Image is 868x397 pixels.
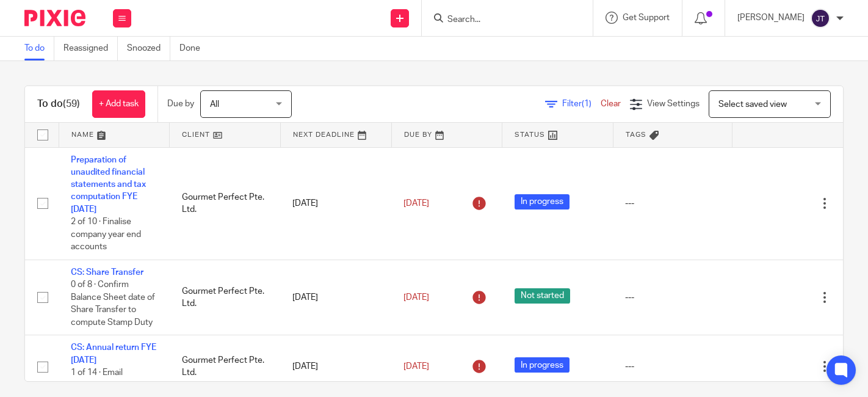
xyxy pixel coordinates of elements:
[71,280,155,327] span: 0 of 8 · Confirm Balance Sheet date of Share Transfer to compute Stamp Duty
[92,90,145,118] a: + Add task
[170,147,281,260] td: Gourmet Perfect Pte. Ltd.
[403,362,429,371] span: [DATE]
[403,293,429,302] span: [DATE]
[71,217,141,251] span: 2 of 10 · Finalise company year end accounts
[625,197,720,209] div: ---
[127,37,170,60] a: Snoozed
[737,12,805,24] p: [PERSON_NAME]
[280,147,391,260] td: [DATE]
[63,37,118,60] a: Reassigned
[718,100,787,109] span: Select saved view
[71,368,139,390] span: 1 of 14 · Email reminder to client
[446,15,556,26] input: Search
[170,260,281,335] td: Gourmet Perfect Pte. Ltd.
[71,268,143,277] a: CS: Share Transfer
[280,260,391,335] td: [DATE]
[515,357,570,373] span: In progress
[63,99,80,109] span: (59)
[623,13,670,22] span: Get Support
[647,100,700,108] span: View Settings
[515,288,570,304] span: Not started
[210,100,219,109] span: All
[179,37,209,60] a: Done
[625,360,720,373] div: ---
[625,291,720,304] div: ---
[167,98,194,110] p: Due by
[601,100,621,108] a: Clear
[562,100,601,108] span: Filter
[582,100,591,108] span: (1)
[626,131,646,138] span: Tags
[403,199,429,208] span: [DATE]
[515,194,570,209] span: In progress
[24,10,85,26] img: Pixie
[811,9,830,28] img: svg%3E
[37,98,80,111] h1: To do
[71,343,156,364] a: CS: Annual return FYE [DATE]
[71,156,146,214] a: Preparation of unaudited financial statements and tax computation FYE [DATE]
[24,37,54,60] a: To do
